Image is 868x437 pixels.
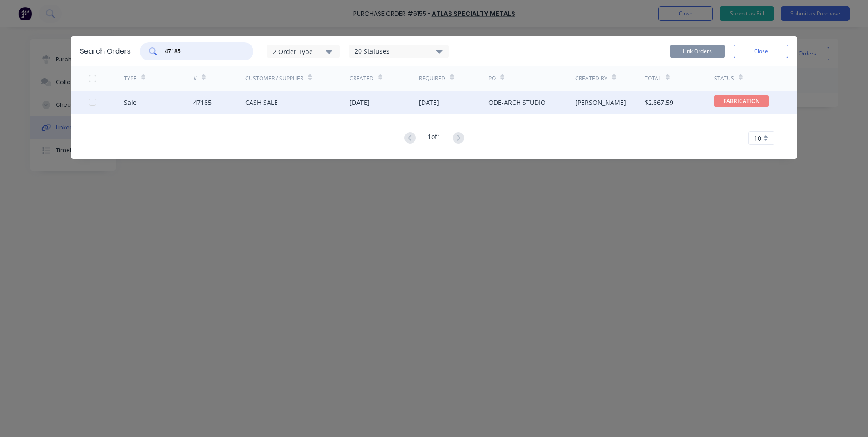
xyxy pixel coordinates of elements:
[193,74,197,83] div: #
[488,98,546,107] div: ODE-ARCH STUDIO
[350,98,370,107] div: [DATE]
[645,98,673,107] div: $2,867.59
[670,45,725,58] button: Link Orders
[754,134,761,143] span: 10
[245,74,303,83] div: Customer / Supplier
[428,132,441,145] div: 1 of 1
[350,74,374,83] div: Created
[419,98,439,107] div: [DATE]
[80,46,131,57] div: Search Orders
[734,45,788,58] button: Close
[419,74,445,83] div: Required
[124,74,137,83] div: TYPE
[164,47,239,56] input: Search orders...
[575,74,607,83] div: Created By
[645,74,661,83] div: Total
[349,46,448,56] div: 20 Statuses
[193,98,212,107] div: 47185
[273,46,334,56] div: 2 Order Type
[714,74,734,83] div: Status
[575,98,626,107] div: [PERSON_NAME]
[714,95,769,107] span: FABRICATION
[124,98,137,107] div: Sale
[267,45,340,58] button: 2 Order Type
[245,98,278,107] div: CASH SALE
[488,74,496,83] div: PO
